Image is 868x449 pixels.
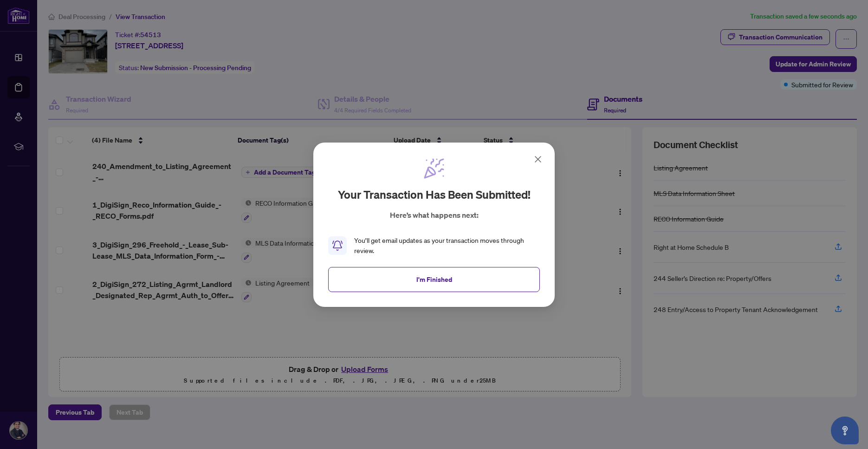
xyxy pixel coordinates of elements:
h2: Your transaction has been submitted! [338,187,531,202]
span: I'm Finished [416,272,452,286]
div: You’ll get email updates as your transaction moves through review. [354,235,540,256]
button: Open asap [831,416,859,444]
button: I'm Finished [328,267,540,292]
p: Here’s what happens next: [390,209,479,221]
